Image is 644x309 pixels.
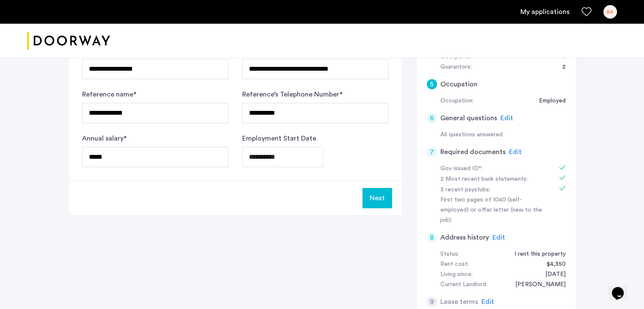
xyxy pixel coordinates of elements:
[440,174,547,185] div: 2 Most recent bank statements:
[440,113,497,123] h5: General questions
[492,234,505,241] span: Edit
[440,232,489,243] h5: Address history
[554,62,566,72] div: 2
[427,113,437,123] div: 6
[507,280,566,290] div: Monica Cuevas
[242,147,323,167] input: Employment Start Date
[242,133,316,143] label: Employment Start Date
[427,79,437,89] div: 5
[427,147,437,157] div: 7
[506,249,566,259] div: I rent this property
[603,5,617,19] div: BA
[440,62,472,72] div: Guarantors:
[440,259,469,270] div: Rent cost:
[440,96,473,106] div: Occupation:
[27,25,110,57] img: logo
[440,297,478,307] h5: Lease terms
[440,164,547,174] div: Gov issued ID*:
[581,7,591,17] a: Favorites
[440,147,506,157] h5: Required documents
[531,96,566,106] div: Employed
[440,270,473,280] div: Living since:
[362,188,392,208] button: Next
[440,280,487,290] div: Current Landlord:
[440,130,566,140] div: All questions answered
[509,149,522,155] span: Edit
[608,275,636,301] iframe: chat widget
[427,297,437,307] div: 9
[500,115,513,121] span: Edit
[538,259,566,270] div: $4,350
[520,7,569,17] a: My application
[440,79,478,89] h5: Occupation
[82,133,127,143] label: Annual salary *
[537,270,566,280] div: 04/01/2023
[440,249,459,259] div: Status:
[82,89,136,99] label: Reference name *
[427,232,437,243] div: 8
[481,298,494,305] span: Edit
[27,25,110,57] a: Cazamio logo
[440,185,547,195] div: 3 recent paystubs:
[242,89,343,99] label: Reference’s Telephone Number *
[440,195,547,226] div: First two pages of 1040 (self-employed) or offer letter (new to the job):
